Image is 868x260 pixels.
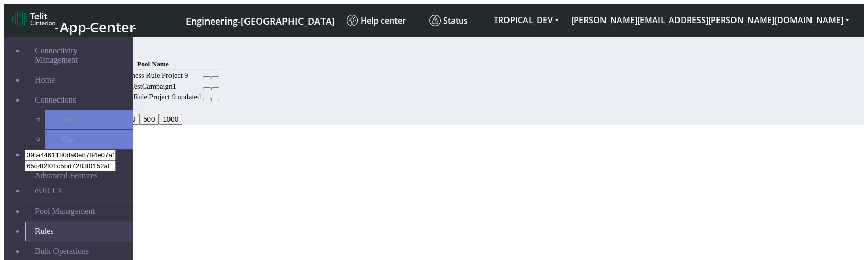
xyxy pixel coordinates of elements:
button: TROPICAL_DEV [487,11,565,29]
div: 20 [68,114,735,125]
a: Status [425,11,487,30]
img: knowledge.svg [347,15,358,26]
div: Rules [68,37,735,47]
span: App Center [60,17,136,36]
img: status.svg [429,15,441,26]
button: 500 [139,114,159,125]
button: [PERSON_NAME][EMAIL_ADDRESS][PERSON_NAME][DOMAIN_NAME] [565,11,856,29]
td: Business Rule Project 9 [105,71,201,81]
span: List [61,115,72,124]
td: TestCampaign1 [105,82,201,91]
a: Home [25,70,133,90]
span: Engineering-[GEOGRAPHIC_DATA] [186,15,335,27]
span: Pool Name [137,60,169,68]
a: Connectivity Management [25,41,133,70]
a: Connections [25,90,133,110]
span: Status [429,15,468,26]
a: Your current platform instance [185,11,334,30]
a: App Center [12,8,134,33]
button: 1000 [159,114,182,125]
td: Business Rule Project 9 updated [105,92,201,102]
a: List [45,110,133,129]
span: Help center [347,15,406,26]
img: logo-telit-cinterion-gw-new.png [12,11,55,27]
a: Help center [343,11,425,30]
span: Connections [35,95,76,105]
